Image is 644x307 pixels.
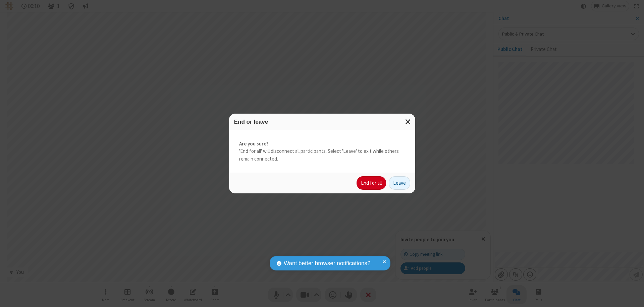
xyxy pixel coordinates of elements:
span: Want better browser notifications? [284,259,370,268]
button: Close modal [401,114,415,130]
strong: Are you sure? [239,140,405,148]
h3: End or leave [234,119,410,125]
div: 'End for all' will disconnect all participants. Select 'Leave' to exit while others remain connec... [229,130,415,173]
button: End for all [357,176,386,190]
button: Leave [389,176,410,190]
